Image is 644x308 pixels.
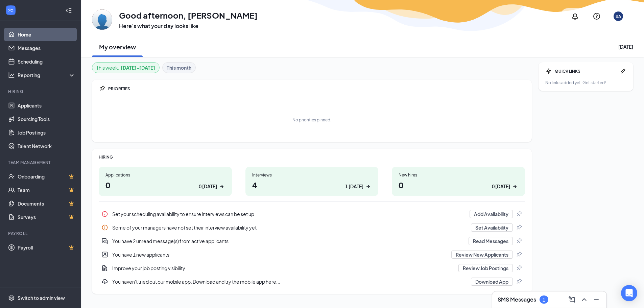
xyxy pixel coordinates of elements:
button: Read Messages [469,237,513,245]
div: HIRING [99,154,525,160]
div: Reporting [18,72,76,78]
svg: Pin [516,251,522,258]
div: Switch to admin view [18,294,65,301]
button: ChevronUp [578,294,589,305]
svg: Settings [8,294,15,301]
h3: Here’s what your day looks like [119,22,258,30]
b: [DATE] - [DATE] [121,64,155,71]
h3: SMS Messages [498,296,536,303]
div: You have 2 unread message(s) from active applicants [112,238,464,244]
a: InfoSet your scheduling availability to ensure interviews can be set upAdd AvailabilityPin [99,207,525,221]
button: Minimize [590,294,601,305]
svg: Pin [516,278,522,285]
svg: Pen [620,68,626,74]
a: InfoSome of your managers have not set their interview availability yetSet AvailabilityPin [99,221,525,234]
div: 1 [543,297,545,303]
svg: Pin [99,85,105,92]
svg: ArrowRight [511,183,518,190]
div: Applications [105,172,225,178]
a: Applications00 [DATE]ArrowRight [99,167,232,196]
a: Messages [18,41,75,55]
button: Download App [471,278,513,286]
div: You have 1 new applicants [112,251,447,258]
svg: DoubleChatActive [101,238,108,244]
div: Improve your job posting visibility [99,261,525,275]
a: Sourcing Tools [18,112,75,126]
a: Applicants [18,99,75,112]
a: DocumentsCrown [18,197,75,210]
button: Review Job Postings [458,264,513,272]
a: Home [18,28,75,41]
h2: My overview [99,43,136,51]
div: No links added yet. Get started! [545,80,626,86]
svg: Minimize [592,295,600,304]
h1: Good afternoon, [PERSON_NAME] [119,9,258,21]
svg: ComposeMessage [568,295,576,304]
button: Review New Applicants [451,251,513,259]
div: BA [616,14,621,19]
button: Set Availability [471,223,513,232]
svg: ArrowRight [218,183,225,190]
h1: 4 [252,179,372,191]
svg: Info [101,224,108,231]
a: SurveysCrown [18,210,75,224]
div: Improve your job posting visibility [112,265,454,271]
a: New hires00 [DATE]ArrowRight [392,167,525,196]
div: Some of your managers have not set their interview availability yet [99,221,525,234]
div: 1 [DATE] [345,183,363,190]
div: Open Intercom Messenger [621,285,637,301]
div: 0 [DATE] [199,183,217,190]
button: ComposeMessage [566,294,577,305]
button: Add Availability [470,210,513,218]
a: OnboardingCrown [18,170,75,183]
div: Hiring [8,89,74,94]
svg: Collapse [65,7,72,14]
a: DownloadYou haven't tried out our mobile app. Download and try the mobile app here...Download AppPin [99,275,525,288]
a: Job Postings [18,126,75,139]
div: 0 [DATE] [492,183,510,190]
div: New hires [399,172,518,178]
svg: QuestionInfo [593,12,601,20]
div: Interviews [252,172,372,178]
svg: Bolt [545,68,552,74]
div: Set your scheduling availability to ensure interviews can be set up [99,207,525,221]
div: You have 1 new applicants [99,248,525,261]
a: DocumentAddImprove your job posting visibilityReview Job PostingsPin [99,261,525,275]
div: PRIORITIES [108,86,525,92]
svg: Pin [516,238,522,244]
svg: Info [101,211,108,217]
div: You have 2 unread message(s) from active applicants [99,234,525,248]
a: Scheduling [18,55,75,68]
div: Payroll [8,231,74,236]
svg: UserEntity [101,251,108,258]
a: TeamCrown [18,183,75,197]
div: QUICK LINKS [555,68,617,74]
b: This month [167,64,191,71]
svg: Analysis [8,72,15,78]
h1: 0 [399,179,518,191]
div: This week : [96,64,155,71]
svg: ChevronUp [580,295,588,304]
a: Interviews41 [DATE]ArrowRight [245,167,379,196]
div: Set your scheduling availability to ensure interviews can be set up [112,211,466,217]
a: UserEntityYou have 1 new applicantsReview New ApplicantsPin [99,248,525,261]
a: PayrollCrown [18,241,75,254]
div: You haven't tried out our mobile app. Download and try the mobile app here... [99,275,525,288]
a: Talent Network [18,139,75,153]
div: Team Management [8,160,74,165]
svg: Pin [516,211,522,217]
div: You haven't tried out our mobile app. Download and try the mobile app here... [112,278,467,285]
svg: Pin [516,265,522,271]
h1: 0 [105,179,225,191]
img: Bill Anderson [92,9,112,30]
svg: WorkstreamLogo [7,7,14,14]
svg: Download [101,278,108,285]
svg: Pin [516,224,522,231]
div: No priorities pinned. [292,117,331,123]
svg: DocumentAdd [101,265,108,271]
svg: ArrowRight [365,183,372,190]
a: DoubleChatActiveYou have 2 unread message(s) from active applicantsRead MessagesPin [99,234,525,248]
div: Some of your managers have not set their interview availability yet [112,224,467,231]
svg: Notifications [571,12,579,20]
div: [DATE] [618,43,633,50]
